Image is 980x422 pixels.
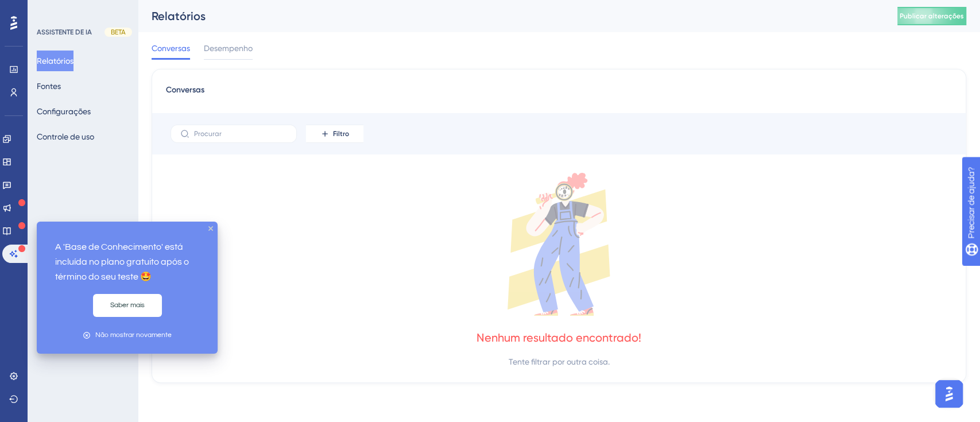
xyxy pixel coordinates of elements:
font: Fontes [37,82,61,91]
font: A 'Base de Conhecimento' está incluída no plano gratuito após o término do seu teste 🤩 [55,242,191,281]
font: Não mostrar novamente [95,331,172,339]
button: Fontes [37,76,61,96]
button: Publicar alterações [897,7,966,25]
font: Precisar de ajuda? [27,5,99,14]
button: Configurações [37,101,91,122]
button: Saber mais [93,294,162,317]
font: Tente filtrar por outra coisa. [509,357,610,366]
button: Relatórios [37,51,73,71]
font: Filtro [333,130,349,138]
font: Configurações [37,107,91,116]
div: fechar dica de ferramenta [208,226,213,231]
font: Relatórios [152,9,206,23]
font: Saber mais [110,301,145,309]
font: Relatórios [37,56,73,65]
font: Publicar alterações [900,12,964,20]
button: Filtro [306,125,363,143]
font: Nenhum resultado encontrado! [477,331,641,344]
iframe: Iniciador do Assistente de IA do UserGuiding [932,377,966,411]
font: BETA [111,28,126,36]
font: Desempenho [204,44,253,53]
font: Controle de uso [37,132,94,141]
font: Conversas [152,44,190,53]
font: ASSISTENTE DE IA [37,28,92,36]
div: Não mostrar novamente [95,330,172,340]
button: Controle de uso [37,126,94,147]
font: Conversas [166,85,204,95]
input: Procurar [194,130,287,138]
